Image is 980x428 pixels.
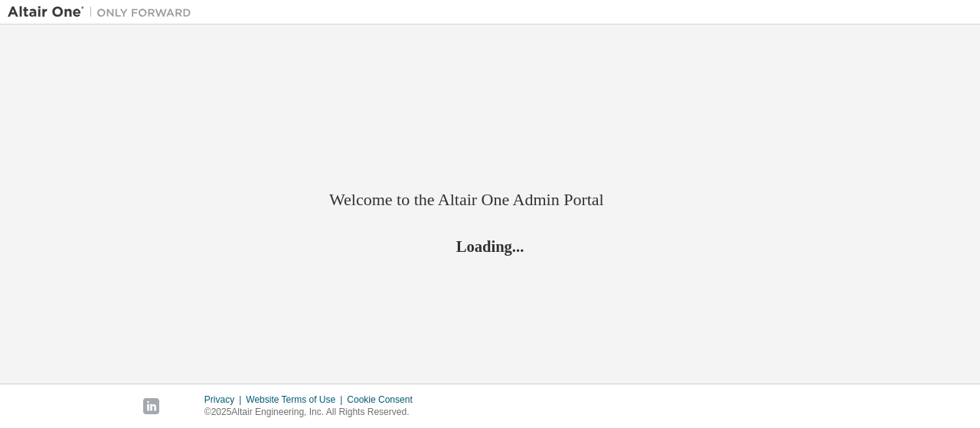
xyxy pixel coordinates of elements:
[246,394,347,406] div: Website Terms of Use
[329,236,651,256] h2: Loading...
[8,5,199,20] img: Altair One
[143,398,159,414] img: linkedin.svg
[347,394,421,406] div: Cookie Consent
[204,394,246,406] div: Privacy
[204,406,422,419] p: © 2025 Altair Engineering, Inc. All Rights Reserved.
[329,189,651,211] h2: Welcome to the Altair One Admin Portal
